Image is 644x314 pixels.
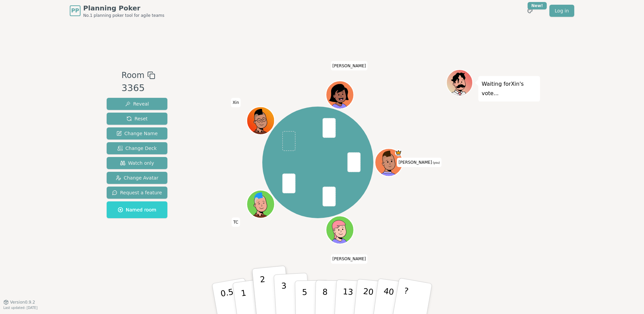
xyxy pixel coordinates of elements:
span: Click to change your name [331,61,368,70]
span: (you) [432,161,440,164]
span: Last updated: [DATE] [3,306,38,310]
span: Change Avatar [116,174,159,181]
span: PP [71,7,79,15]
button: Watch only [107,157,167,169]
p: Waiting for Xin 's vote... [482,79,537,98]
a: PPPlanning PokerNo.1 planning poker tool for agile teams [70,3,164,18]
span: Evan is the host [395,149,402,156]
div: 3365 [121,81,155,95]
button: Reveal [107,98,167,110]
span: Version 0.9.2 [10,300,35,305]
button: Change Deck [107,142,167,154]
button: Version0.9.2 [3,300,35,305]
span: Watch only [120,160,154,166]
span: Room [121,69,144,81]
button: Reset [107,113,167,125]
span: Named room [118,206,156,213]
button: Change Name [107,127,167,140]
div: New! [528,2,547,9]
span: Change Name [116,130,158,137]
span: Click to change your name [397,158,441,167]
span: Planning Poker [83,3,164,13]
a: Log in [549,5,574,17]
span: Reset [126,115,148,122]
button: Change Avatar [107,172,167,184]
span: No.1 planning poker tool for agile teams [83,13,164,18]
button: Request a feature [107,187,167,199]
span: Click to change your name [331,254,368,264]
span: Reveal [125,101,149,107]
span: Change Deck [117,145,157,152]
button: Named room [107,201,167,218]
span: Click to change your name [231,98,240,107]
button: New! [524,5,536,17]
p: 2 [260,275,268,311]
span: Click to change your name [231,217,240,227]
span: Request a feature [112,189,162,196]
button: Click to change your avatar [376,149,402,175]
